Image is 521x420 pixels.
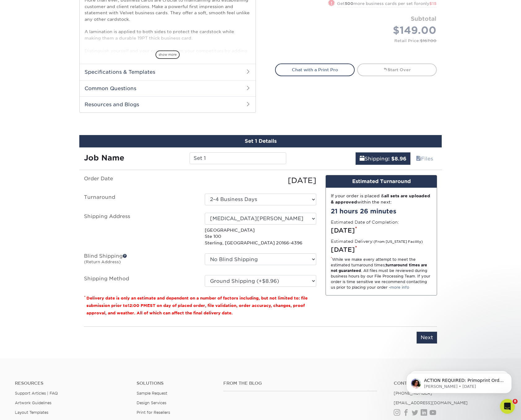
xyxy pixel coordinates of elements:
[200,175,321,186] div: [DATE]
[331,226,432,235] div: [DATE]
[128,303,147,308] span: 12:00 PM
[331,263,427,273] strong: turnaround times are not guaranteed
[86,296,308,315] small: Delivery date is only an estimate and dependent on a number of factors including, but not limited...
[394,381,506,386] a: Contact
[137,400,166,405] a: Design Services
[390,285,409,290] a: more info
[357,63,437,76] a: Start Over
[331,193,432,205] div: If your order is placed & within the next:
[356,152,410,165] a: Shipping: $8.96
[80,64,256,80] h2: Specifications & Templates
[79,194,200,205] label: Turnaround
[275,63,355,76] a: Chat with a Print Pro
[374,240,423,244] small: (From [US_STATE] Facility)
[416,156,421,162] span: files
[331,257,432,290] div: While we make every attempt to meet the estimated turnaround times; . All files must be reviewed ...
[84,153,124,162] strong: Job Name
[15,391,58,396] a: Support Articles | FAQ
[326,175,437,188] div: Estimated Turnaround
[331,219,399,225] label: Estimated Date of Completion:
[417,332,437,343] input: Next
[394,400,468,405] a: [EMAIL_ADDRESS][DOMAIN_NAME]
[155,50,180,59] span: show more
[79,135,442,147] div: Set 1 Details
[80,80,256,96] h2: Common Questions
[223,381,377,386] h4: From the Blog
[190,152,286,164] input: Enter a job name
[513,399,518,404] span: 8
[205,227,316,246] p: [GEOGRAPHIC_DATA] Ste 100 Sterling, [GEOGRAPHIC_DATA] 20166-4396
[331,245,432,254] div: [DATE]
[79,213,200,246] label: Shipping Address
[137,391,167,396] a: Sample Request
[412,152,437,165] a: Files
[15,381,127,386] h4: Resources
[388,156,406,162] b: : $8.96
[360,156,365,162] span: shipping
[331,207,432,216] div: 21 hours 26 minutes
[397,360,521,403] iframe: Intercom notifications message
[79,275,200,287] label: Shipping Method
[79,253,200,268] label: Blind Shipping
[80,96,256,112] h2: Resources and Blogs
[394,391,432,396] a: [PHONE_NUMBER]
[137,410,170,415] a: Print for Resellers
[331,238,423,244] label: Estimated Delivery:
[84,260,121,264] small: (Return Address)
[137,381,214,386] h4: Solutions
[79,175,200,186] label: Order Date
[500,399,515,414] iframe: Intercom live chat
